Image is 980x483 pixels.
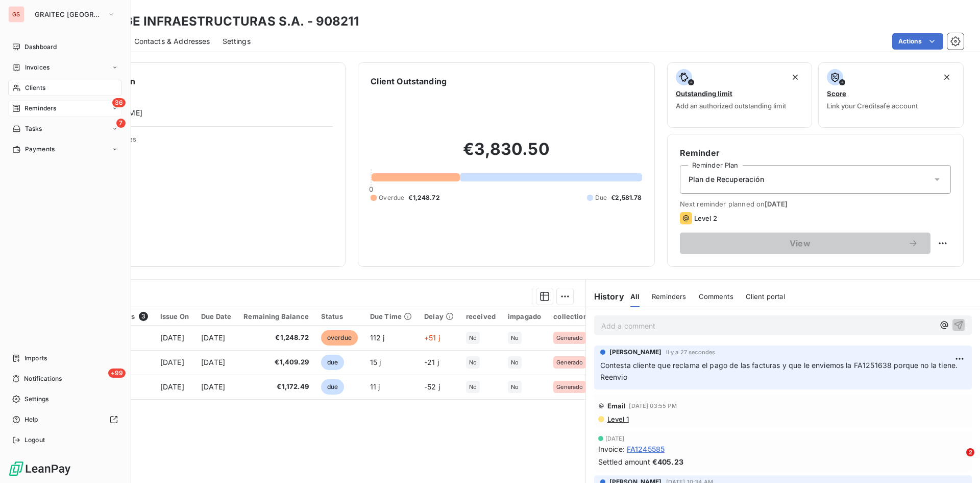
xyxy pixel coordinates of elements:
button: ScoreLink your Creditsafe account [818,62,964,128]
span: €1,172.49 [243,382,309,392]
div: Delay [424,312,454,320]
span: Email [607,402,626,410]
span: Outstanding limit [676,89,732,98]
span: il y a 27 secondes [666,349,716,355]
span: GRAITEC [GEOGRAPHIC_DATA] [35,10,103,18]
span: +99 [108,369,126,378]
div: Due Time [370,312,412,320]
div: collection status [553,312,610,320]
span: Help [24,415,38,424]
span: Contacts & Addresses [134,36,210,47]
span: Reminders [652,292,686,301]
span: Generado [556,384,583,390]
span: Settled amount [598,456,650,467]
span: Next reminder planned on [680,200,951,208]
span: 2 [966,448,974,456]
div: Due Date [201,312,231,320]
span: Reminders [24,104,56,113]
span: Imports [24,354,47,363]
span: No [511,359,519,365]
span: +51 j [424,333,440,342]
span: Payments [25,145,55,154]
span: 3 [139,312,148,321]
span: [DATE] [765,200,788,208]
span: [DATE] [160,382,184,391]
span: overdue [321,330,358,346]
button: View [680,233,930,254]
div: GS [8,6,24,22]
span: [PERSON_NAME] [609,348,662,357]
span: No [469,335,477,341]
span: Plan de Recuperación [689,174,764,185]
span: No [469,384,477,390]
span: Level 1 [606,415,629,423]
span: -21 j [424,358,439,366]
span: No [469,359,477,365]
h2: €3,830.50 [371,139,642,170]
span: €1,248.72 [243,333,309,343]
span: View [692,239,908,247]
span: Link your Creditsafe account [827,102,918,110]
span: Score [827,89,846,98]
span: Level 2 [694,214,717,222]
span: Clients [25,83,45,93]
img: Logo LeanPay [8,461,71,477]
span: Due [595,193,607,202]
span: Dashboard [24,42,57,52]
span: 36 [112,98,126,107]
span: -52 j [424,382,440,391]
button: Outstanding limitAdd an authorized outstanding limit [667,62,813,128]
h6: History [586,290,624,303]
iframe: Intercom live chat [945,448,970,473]
h6: Reminder [680,147,951,159]
span: Invoices [25,63,50,72]
span: [DATE] [605,435,625,442]
span: [DATE] [160,358,184,366]
span: 0 [369,185,373,193]
a: Help [8,411,122,428]
span: due [321,379,344,395]
div: impagado [508,312,541,320]
span: 15 j [370,358,381,366]
span: €1,248.72 [408,193,439,202]
span: Tasks [25,124,42,133]
span: 7 [116,119,126,128]
button: Actions [892,33,943,50]
span: Comments [699,292,733,301]
span: Settings [24,395,48,404]
span: 11 j [370,382,380,391]
h6: Client information [62,75,333,87]
span: Notifications [24,374,62,383]
h3: EIFFAGE INFRAESTRUCTURAS S.A. - 908211 [90,12,359,31]
span: Client portal [746,292,785,301]
span: [DATE] 03:55 PM [629,403,676,409]
div: Status [321,312,358,320]
span: Generado [556,335,583,341]
span: Generado [556,359,583,365]
span: [DATE] [201,333,225,342]
span: Overdue [379,193,404,202]
span: No [511,384,519,390]
span: FA1245585 [627,444,665,454]
span: €1,409.29 [243,357,309,367]
span: Invoice : [598,444,625,454]
span: [DATE] [160,333,184,342]
span: 112 j [370,333,385,342]
div: Issue On [160,312,189,320]
span: Logout [24,435,45,445]
div: received [466,312,496,320]
span: [DATE] [201,382,225,391]
span: All [630,292,640,301]
span: [DATE] [201,358,225,366]
span: due [321,355,344,370]
span: No [511,335,519,341]
span: Add an authorized outstanding limit [676,102,786,110]
span: Contesta cliente que reclama el pago de las facturas y que le enviemos la FA1251638 porque no la ... [600,361,960,381]
h6: Client Outstanding [371,75,447,87]
div: Remaining Balance [243,312,309,320]
span: €2,581.78 [611,193,642,202]
span: €405.23 [652,456,683,467]
span: Client Properties [82,135,333,149]
span: Settings [223,36,251,47]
